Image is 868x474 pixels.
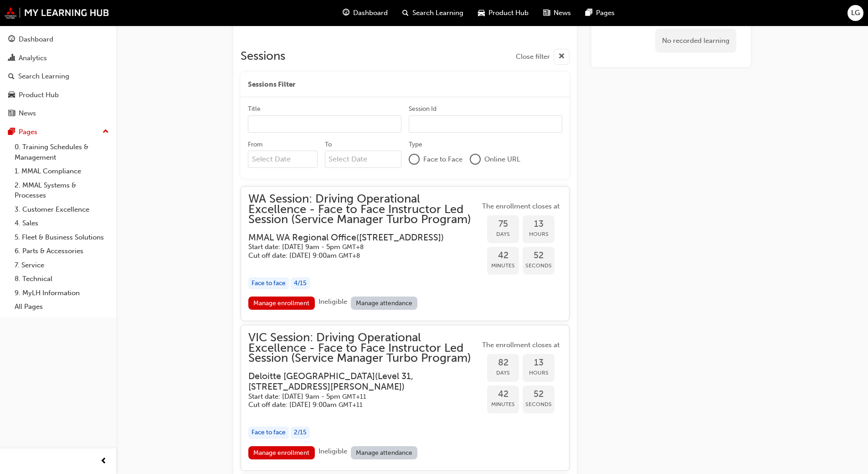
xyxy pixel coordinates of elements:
div: Session Id [409,104,437,114]
div: 2 / 15 [291,427,310,439]
span: VIC Session: Driving Operational Excellence - Face to Face Instructor Led Session (Service Manage... [248,333,480,364]
button: LG [847,5,863,21]
a: Search Learning [4,68,113,85]
span: pages-icon [586,7,592,19]
span: Product Hub [488,8,529,18]
img: mmal [5,7,109,19]
a: Manage enrollment [248,446,315,459]
span: guage-icon [343,7,349,19]
span: chart-icon [8,54,15,63]
a: Manage attendance [351,446,418,459]
div: To [325,140,332,149]
span: prev-icon [100,456,107,467]
a: 1. MMAL Compliance [11,164,113,178]
button: DashboardAnalyticsSearch LearningProduct HubNews [4,29,113,124]
span: up-icon [103,126,109,138]
span: Close filter [516,52,550,62]
button: Pages [4,124,113,141]
a: Dashboard [4,31,113,48]
span: Search Learning [412,8,463,18]
div: Product Hub [19,90,59,100]
span: news-icon [8,109,15,118]
span: pages-icon [8,128,15,136]
h3: MMAL WA Regional Office ( [STREET_ADDRESS] ) [248,232,465,243]
h5: Cut off date: [DATE] 9:00am [248,401,465,409]
a: 7. Service [11,258,113,272]
div: 4 / 15 [291,277,310,290]
span: 42 [487,389,519,400]
span: Australian Western Standard Time GMT+8 [339,252,360,260]
span: Ineligible [318,297,347,306]
span: Australian Eastern Daylight Time GMT+11 [342,393,366,401]
span: Face to Face [423,154,462,165]
span: car-icon [8,91,15,99]
a: Product Hub [4,87,113,104]
span: 82 [487,358,519,368]
span: Days [487,229,519,240]
span: News [554,8,571,18]
a: pages-iconPages [578,4,622,22]
span: Australian Eastern Daylight Time GMT+11 [339,401,363,409]
span: Pages [596,8,615,18]
span: Ineligible [318,447,347,455]
a: 2. MMAL Systems & Processes [11,178,113,203]
span: Hours [523,229,555,240]
button: Close filter [516,49,570,65]
a: 9. MyLH Information [11,286,113,300]
a: Manage enrollment [248,297,315,310]
a: guage-iconDashboard [335,4,395,22]
span: 13 [523,219,555,229]
span: Australian Western Standard Time GMT+8 [342,243,364,251]
div: Title [248,104,261,114]
span: Days [487,368,519,378]
a: car-iconProduct Hub [471,4,536,22]
div: Face to face [248,277,289,290]
span: cross-icon [558,51,565,63]
span: Minutes [487,260,519,271]
a: news-iconNews [536,4,578,22]
span: 42 [487,250,519,261]
span: Seconds [523,260,555,271]
h5: Cut off date: [DATE] 9:00am [248,251,465,260]
div: From [248,140,262,149]
input: Title [248,115,401,133]
input: From [248,151,318,168]
h2: Sessions [241,49,285,65]
span: 13 [523,358,555,368]
div: Pages [19,127,37,137]
a: 4. Sales [11,216,113,230]
span: news-icon [543,7,550,19]
a: 6. Parts & Accessories [11,244,113,258]
div: Analytics [19,53,47,63]
button: VIC Session: Driving Operational Excellence - Face to Face Instructor Led Session (Service Manage... [248,333,562,463]
button: WA Session: Driving Operational Excellence - Face to Face Instructor Led Session (Service Manager... [248,194,562,313]
span: Seconds [523,399,555,410]
div: News [19,108,36,119]
span: 75 [487,219,519,229]
a: All Pages [11,300,113,314]
span: search-icon [402,7,409,19]
a: search-iconSearch Learning [395,4,471,22]
a: News [4,105,113,122]
span: search-icon [8,73,15,81]
span: 52 [523,250,555,261]
h5: Start date: [DATE] 9am - 5pm [248,243,465,251]
input: Session Id [409,115,562,133]
a: 3. Customer Excellence [11,203,113,217]
a: Analytics [4,50,113,67]
span: guage-icon [8,36,15,44]
a: 8. Technical [11,272,113,286]
a: 5. Fleet & Business Solutions [11,230,113,245]
h3: Deloitte [GEOGRAPHIC_DATA] ( Level 31, [STREET_ADDRESS][PERSON_NAME] ) [248,371,465,392]
span: LG [851,8,860,18]
span: car-icon [478,7,485,19]
span: 52 [523,389,555,400]
div: Face to face [248,427,289,439]
span: The enrollment closes at [480,201,562,212]
h5: Start date: [DATE] 9am - 5pm [248,392,465,401]
span: Hours [523,368,555,378]
div: Search Learning [18,71,69,82]
div: No recorded learning [655,28,736,52]
span: Sessions Filter [248,79,295,90]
